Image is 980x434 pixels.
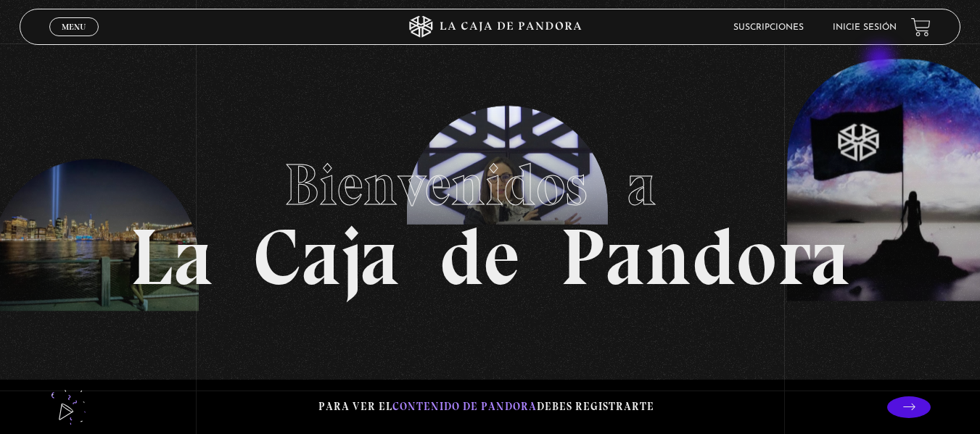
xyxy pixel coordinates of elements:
h1: La Caja de Pandora [130,138,850,297]
a: Inicie sesión [833,23,897,32]
p: Para ver el debes registrarte [318,397,654,417]
span: Menu [62,22,86,31]
span: Bienvenidos a [284,150,696,220]
a: Suscripciones [733,23,804,32]
a: View your shopping cart [911,17,931,36]
span: Cerrar [57,35,91,45]
span: contenido de Pandora [392,400,537,413]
